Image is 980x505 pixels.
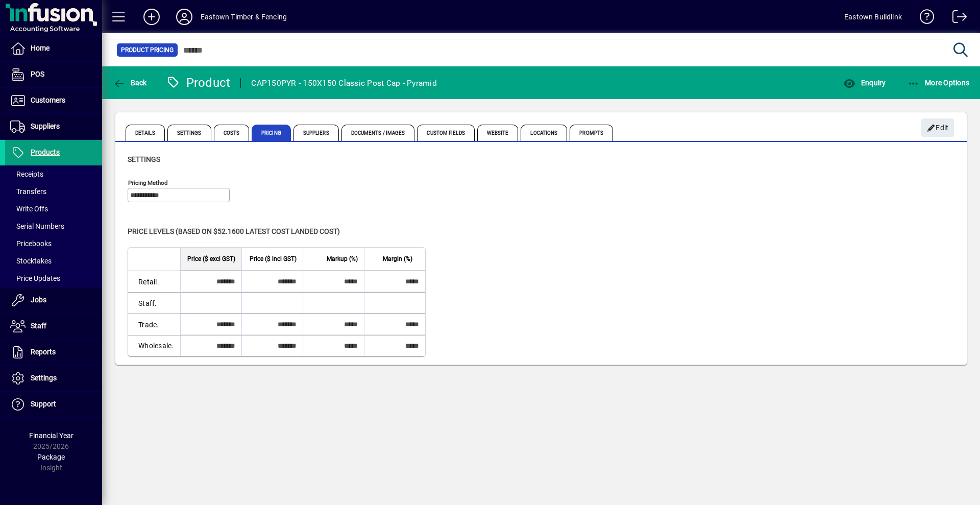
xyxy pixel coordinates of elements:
span: Jobs [31,296,46,304]
span: Settings [128,155,160,163]
div: CAP150PYR - 150X150 Classic Post Cap - Pyramid [251,75,437,91]
a: Home [5,36,102,61]
span: Price levels (based on $52.1600 Latest cost landed cost) [128,227,340,235]
span: Pricebooks [10,239,52,248]
button: Add [135,8,168,26]
button: Enquiry [841,74,888,92]
a: Settings [5,366,102,391]
a: Serial Numbers [5,218,102,235]
span: Suppliers [31,122,60,130]
span: Locations [521,125,567,141]
a: Suppliers [5,114,102,139]
a: Support [5,392,102,417]
a: POS [5,62,102,87]
span: Transfers [10,187,46,196]
button: Profile [168,8,201,26]
a: Jobs [5,287,102,313]
span: Home [31,44,50,52]
span: Details [126,125,165,141]
td: Wholesale. [128,335,180,356]
span: Back [113,79,147,87]
a: Price Updates [5,270,102,287]
a: Write Offs [5,200,102,218]
span: Costs [214,125,250,141]
a: Stocktakes [5,252,102,270]
span: Pricing [252,125,291,141]
span: Documents / Images [341,125,415,141]
span: Website [477,125,519,141]
a: Customers [5,88,102,113]
span: Margin (%) [383,253,412,264]
div: Eastown Timber & Fencing [201,9,287,25]
span: Package [37,453,65,461]
span: Price Updates [10,274,60,282]
mat-label: Pricing method [128,179,168,186]
a: Staff [5,314,102,339]
span: Custom Fields [417,125,474,141]
span: Financial Year [29,431,73,440]
td: Trade. [128,314,180,335]
td: Retail. [128,271,180,292]
span: Settings [31,374,57,382]
span: Product Pricing [121,45,174,55]
span: Write Offs [10,205,48,213]
span: Price ($ excl GST) [187,253,235,264]
span: Price ($ incl GST) [250,253,297,264]
button: Edit [921,118,954,137]
app-page-header-button: Back [102,74,158,92]
span: Staff [31,322,46,330]
span: Enquiry [843,79,886,87]
button: Back [110,74,150,92]
a: Knowledge Base [912,2,935,35]
span: Support [31,400,56,408]
a: Receipts [5,165,102,183]
span: Stocktakes [10,257,52,265]
span: Serial Numbers [10,222,64,230]
div: Product [166,75,231,91]
a: Logout [945,2,967,35]
span: Prompts [570,125,613,141]
span: Markup (%) [327,253,358,264]
span: More Options [908,79,970,87]
div: Eastown Buildlink [844,9,902,25]
span: Customers [31,96,65,104]
a: Pricebooks [5,235,102,252]
span: Receipts [10,170,43,178]
span: Reports [31,348,56,356]
span: Suppliers [293,125,339,141]
span: POS [31,70,44,78]
a: Transfers [5,183,102,200]
a: Reports [5,340,102,365]
button: More Options [905,74,972,92]
span: Settings [167,125,211,141]
td: Staff. [128,292,180,314]
span: Products [31,148,60,156]
span: Edit [927,119,949,136]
